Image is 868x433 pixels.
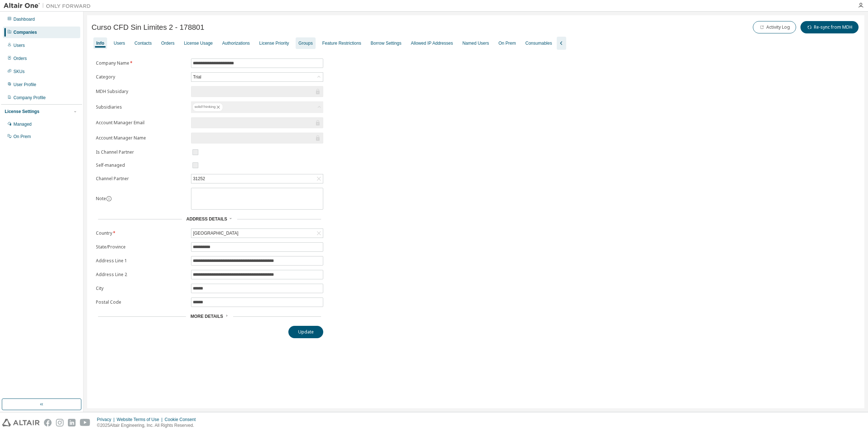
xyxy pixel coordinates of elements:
div: Info [96,40,104,46]
label: Account Manager Name [96,135,187,141]
div: Orders [161,40,175,46]
div: Contacts [134,40,151,46]
div: User Profile [13,82,36,88]
div: License Settings [5,109,39,114]
img: instagram.svg [56,419,64,426]
span: Address Details [186,216,227,222]
label: Channel Partner [96,176,187,182]
div: [GEOGRAPHIC_DATA] [192,229,239,237]
label: Country [96,230,187,236]
div: Feature Restrictions [322,40,361,46]
img: altair_logo.svg [2,419,40,426]
label: Company Name [96,60,187,66]
p: © 2025 Altair Engineering, Inc. All Rights Reserved. [97,422,200,429]
span: Curso CFD Sin Limites 2 - 178801 [92,23,204,32]
img: linkedin.svg [68,419,76,426]
div: Orders [13,56,27,61]
div: Allowed IP Addresses [411,40,453,46]
button: Activity Log [753,21,796,33]
div: Trial [192,73,202,81]
label: Address Line 1 [96,258,187,264]
label: Self-managed [96,162,187,168]
label: State/Province [96,244,187,250]
span: More Details [190,314,223,319]
div: 31252 [192,175,206,183]
label: Subsidiaries [96,104,187,110]
button: Update [288,326,323,338]
div: Named Users [462,40,489,46]
div: Website Terms of Use [117,417,165,422]
div: On Prem [13,134,31,139]
div: solidThinking [191,101,323,113]
div: Groups [299,40,313,46]
div: License Usage [184,40,212,46]
label: City [96,286,187,291]
img: youtube.svg [80,419,90,426]
div: SKUs [13,69,25,74]
div: Authorizations [222,40,250,46]
div: Cookie Consent [165,417,200,422]
label: Category [96,74,187,80]
label: Postal Code [96,299,187,305]
img: facebook.svg [44,419,52,426]
label: MDH Subsidary [96,89,187,94]
div: 31252 [191,174,323,183]
label: Address Line 2 [96,272,187,278]
div: Consumables [526,40,552,46]
div: Companies [13,29,37,35]
img: Altair One [4,2,94,9]
label: Is Channel Partner [96,149,187,155]
div: Privacy [97,417,117,422]
div: Users [13,43,25,48]
label: Account Manager Email [96,120,187,126]
div: Users [114,40,125,46]
label: Note [96,195,106,202]
div: On Prem [499,40,516,46]
div: License Priority [259,40,289,46]
div: Dashboard [13,16,35,22]
div: Trial [191,73,323,81]
div: solidThinking [192,103,223,112]
div: Managed [13,121,32,127]
div: Borrow Settings [371,40,402,46]
div: [GEOGRAPHIC_DATA] [191,229,323,238]
button: information [106,196,112,202]
div: Company Profile [13,95,46,101]
button: Re-sync from MDH [800,21,859,33]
